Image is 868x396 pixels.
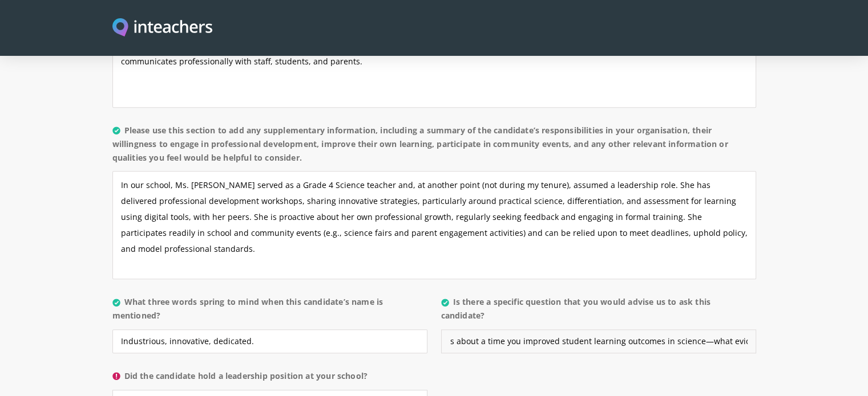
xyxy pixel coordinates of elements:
label: Did the candidate hold a leadership position at your school? [112,369,427,390]
img: Inteachers [112,18,213,38]
a: Visit this site's homepage [112,18,213,38]
label: Is there a specific question that you would advise us to ask this candidate? [441,295,756,329]
label: What three words spring to mind when this candidate’s name is mentioned? [112,295,427,329]
label: Please use this section to add any supplementary information, including a summary of the candidat... [112,124,756,172]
